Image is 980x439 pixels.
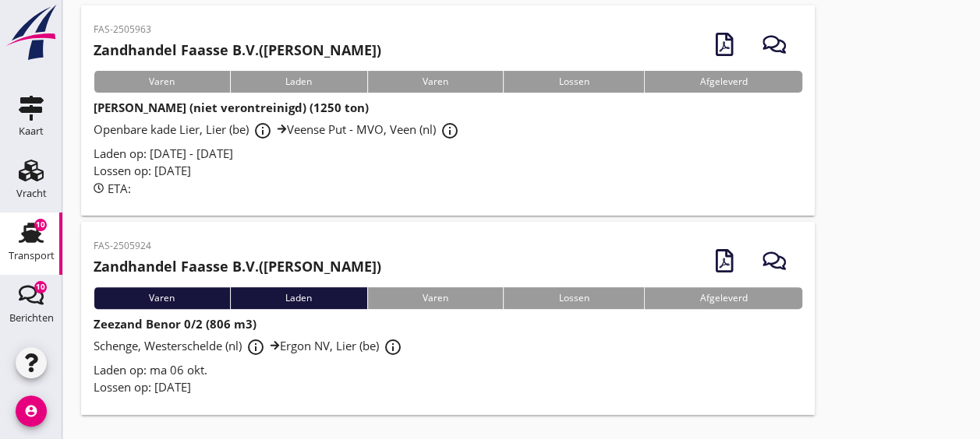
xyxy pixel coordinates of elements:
div: Varen [94,287,230,309]
div: 10 [34,281,47,293]
h2: ([PERSON_NAME]) [94,40,381,61]
a: FAS-2505924Zandhandel Faasse B.V.([PERSON_NAME])VarenLadenVarenLossenAfgeleverdZeezand Benor 0/2 ... [81,222,815,415]
strong: [PERSON_NAME] (niet verontreinigd) (1250 ton) [94,100,369,115]
div: Lossen [503,71,644,93]
div: Vracht [16,188,47,198]
strong: Zandhandel Faasse B.V. [94,40,259,59]
div: Laden [230,287,367,309]
p: FAS-2505924 [94,239,381,253]
img: logo-small.a267ee39.svg [3,4,59,61]
div: Varen [367,71,504,93]
div: Varen [367,287,504,309]
strong: Zeezand Benor 0/2 (806 m3) [94,316,256,332]
span: Laden op: ma 06 okt. [94,362,207,378]
p: FAS-2505963 [94,23,381,37]
span: Lossen op: [DATE] [94,379,191,395]
div: Lossen [503,287,644,309]
div: Afgeleverd [644,287,802,309]
div: Varen [94,71,230,93]
span: Openbare kade Lier, Lier (be) Veense Put - MVO, Veen (nl) [94,121,464,137]
i: info_outline [246,338,265,356]
h2: ([PERSON_NAME]) [94,256,381,277]
a: FAS-2505963Zandhandel Faasse B.V.([PERSON_NAME])VarenLadenVarenLossenAfgeleverd[PERSON_NAME] (nie... [81,5,815,216]
span: Laden op: [DATE] - [DATE] [94,146,233,161]
div: 10 [34,219,47,231]
strong: Zandhandel Faasse B.V. [94,257,259,276]
i: info_outline [384,338,402,356]
span: Lossen op: [DATE] [94,163,191,178]
div: Afgeleverd [644,71,802,93]
i: info_outline [253,121,272,140]
div: Transport [9,251,55,261]
div: Kaart [19,126,44,136]
i: info_outline [440,121,459,140]
div: Berichten [9,313,54,323]
span: Schenge, Westerschelde (nl) Ergon NV, Lier (be) [94,338,407,353]
i: account_circle [16,395,47,427]
span: ETA: [108,181,131,196]
div: Laden [230,71,367,93]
